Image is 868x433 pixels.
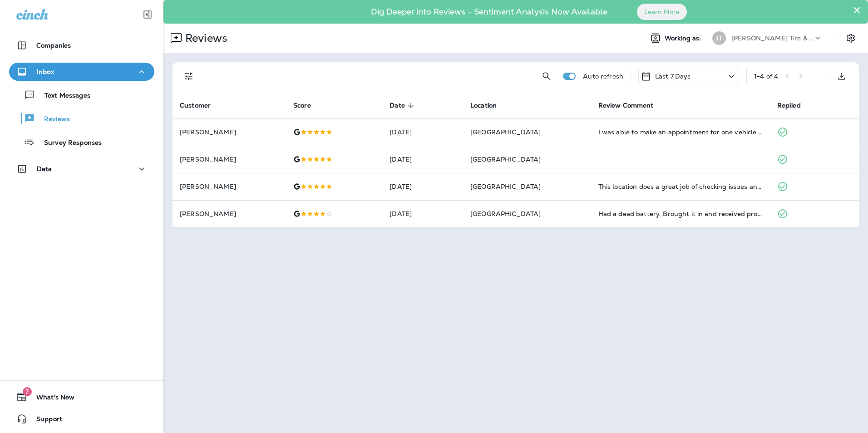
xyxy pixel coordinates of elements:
span: Location [470,101,508,109]
span: Working as: [665,34,703,42]
button: Close [853,3,861,17]
span: Review Comment [598,101,666,109]
button: Learn More [637,4,687,20]
button: 7What's New [9,388,154,406]
span: [GEOGRAPHIC_DATA] [470,155,541,163]
span: Date [390,101,417,109]
button: Export as CSV [833,67,851,85]
button: Companies [9,36,154,54]
p: Dig Deeper into Reviews - Sentiment Analysis Now Available [345,10,634,13]
p: Last 7 Days [655,73,691,80]
span: Support [27,415,62,426]
div: Had a dead battery. Brought it in and received prompt service getting a new one, in and out in ab... [598,209,763,218]
span: 7 [23,387,32,396]
span: Replied [777,102,801,109]
td: [DATE] [382,173,463,200]
p: Auto refresh [583,73,623,80]
p: Data [37,165,52,172]
button: Collapse Sidebar [135,5,160,24]
p: Text Messages [35,92,90,100]
div: JT [712,31,726,45]
button: Reviews [9,109,154,128]
button: Support [9,410,154,428]
button: Data [9,160,154,178]
span: Customer [180,101,222,109]
div: 1 - 4 of 4 [754,73,778,80]
td: [DATE] [382,200,463,227]
button: Filters [180,67,198,85]
button: Survey Responses [9,133,154,152]
span: Score [293,101,323,109]
span: Review Comment [598,102,654,109]
button: Inbox [9,63,154,81]
span: [GEOGRAPHIC_DATA] [470,210,541,218]
span: What's New [27,394,74,404]
div: I was able to make an appointment for one vehicle right away and they were able to squeeze in a s... [598,128,763,137]
p: Survey Responses [35,139,102,148]
p: Inbox [37,68,54,75]
span: Score [293,102,311,109]
div: This location does a great job of checking issues and resolving quickly and professionally. I’m s... [598,182,763,191]
span: Location [470,102,497,109]
span: [GEOGRAPHIC_DATA] [470,128,541,136]
span: [GEOGRAPHIC_DATA] [470,182,541,191]
p: Companies [36,42,71,49]
td: [DATE] [382,146,463,173]
button: Search Reviews [538,67,556,85]
span: Date [390,102,405,109]
span: Customer [180,102,211,109]
p: [PERSON_NAME] [180,156,279,163]
p: [PERSON_NAME] [180,183,279,190]
button: Settings [843,30,859,46]
p: Reviews [35,115,70,124]
td: [DATE] [382,118,463,146]
p: [PERSON_NAME] Tire & Auto [731,34,813,42]
p: Reviews [182,31,227,45]
p: [PERSON_NAME] [180,210,279,217]
span: Replied [777,101,813,109]
button: Text Messages [9,85,154,104]
p: [PERSON_NAME] [180,128,279,136]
